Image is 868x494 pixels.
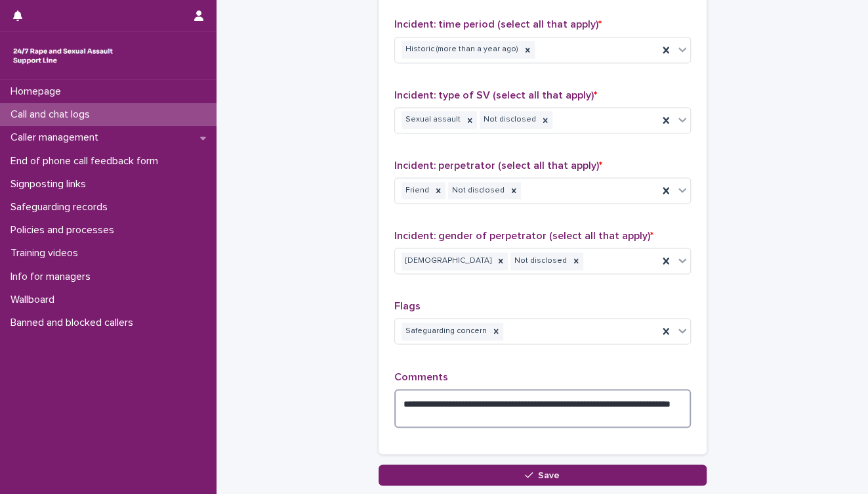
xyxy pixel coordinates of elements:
span: Incident: time period (select all that apply) [394,19,602,30]
p: Policies and processes [5,224,125,236]
div: Not disclosed [448,182,506,200]
span: Comments [394,371,448,382]
img: rhQMoQhaT3yELyF149Cw [10,43,115,69]
p: Training videos [5,247,89,259]
button: Save [379,464,707,485]
span: Save [538,470,560,480]
span: Incident: type of SV (select all that apply) [394,90,597,101]
div: Friend [402,182,431,200]
div: Safeguarding concern [402,323,489,340]
p: Banned and blocked callers [5,317,144,329]
div: Historic (more than a year ago) [402,41,520,58]
p: Signposting links [5,178,96,191]
p: Info for managers [5,271,101,283]
span: Flags [394,301,421,311]
p: Safeguarding records [5,201,118,213]
p: Call and chat logs [5,108,100,121]
span: Incident: gender of perpetrator (select all that apply) [394,231,653,241]
div: Not disclosed [480,111,538,129]
div: Not disclosed [510,252,569,270]
div: Sexual assault [402,111,463,129]
span: Incident: perpetrator (select all that apply) [394,160,602,171]
p: End of phone call feedback form [5,155,169,168]
div: [DEMOGRAPHIC_DATA] [402,252,493,270]
p: Wallboard [5,294,65,306]
p: Homepage [5,85,72,98]
p: Caller management [5,131,109,144]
